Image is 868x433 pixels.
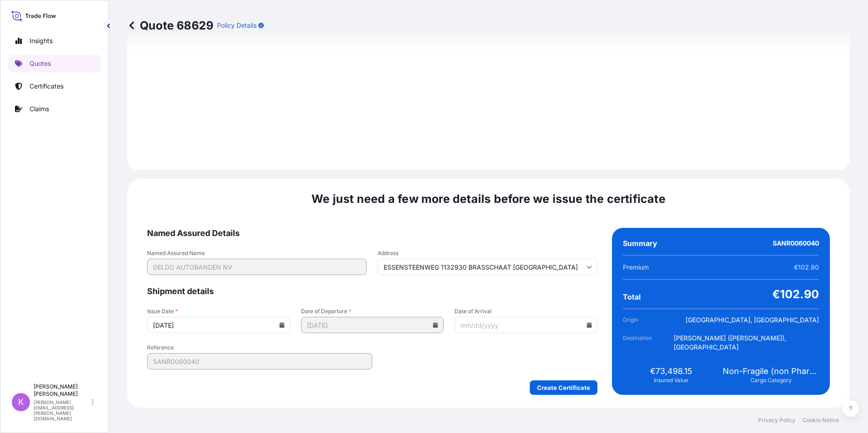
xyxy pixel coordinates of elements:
span: €73,498.15 [650,366,692,377]
span: Named Assured Details [147,228,597,239]
span: Premium [623,263,649,272]
input: mm/dd/yyyy [147,317,290,333]
span: Insured Value [654,377,688,384]
span: Total [623,292,641,301]
span: Date of Departure [301,308,444,315]
span: Origin [623,315,674,325]
p: Quotes [30,59,51,68]
input: Your internal reference [147,353,372,369]
p: Insights [30,36,53,45]
a: Claims [8,100,101,118]
span: We just need a few more details before we issue the certificate [311,192,666,206]
input: mm/dd/yyyy [454,317,597,333]
span: Named Assured Name [147,250,367,257]
p: Policy Details [217,21,256,30]
input: Cargo owner address [378,259,597,275]
span: Issue Date [147,308,290,315]
a: Privacy Policy [758,417,795,424]
a: Quotes [8,54,101,73]
span: €102.90 [772,287,819,301]
span: Reference [147,344,372,351]
span: Date of Arrival [454,308,597,315]
span: Non-Fragile (non Pharma) [723,366,819,377]
span: Destination [623,334,674,352]
input: mm/dd/yyyy [301,317,444,333]
span: [PERSON_NAME] ([PERSON_NAME]), [GEOGRAPHIC_DATA] [674,334,819,352]
span: Cargo Category [750,377,792,384]
span: SANR0060040 [773,239,819,248]
p: Certificates [30,82,64,91]
span: €102.90 [794,263,819,272]
span: Shipment details [147,286,597,297]
span: Address [378,250,597,257]
span: K [18,398,24,407]
p: [PERSON_NAME][EMAIL_ADDRESS][PERSON_NAME][DOMAIN_NAME] [34,399,90,421]
a: Insights [8,32,101,50]
p: [PERSON_NAME] [PERSON_NAME] [34,383,90,398]
p: Quote 68629 [127,18,213,33]
a: Cookie Notice [803,417,839,424]
span: Summary [623,239,657,248]
button: Create Certificate [530,380,597,395]
p: Create Certificate [537,383,590,392]
p: Claims [30,104,49,113]
span: [GEOGRAPHIC_DATA], [GEOGRAPHIC_DATA] [686,315,819,325]
a: Certificates [8,77,101,95]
